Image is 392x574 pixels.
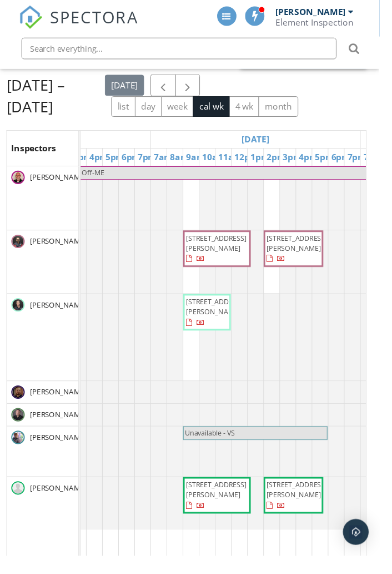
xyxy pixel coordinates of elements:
[123,154,148,171] a: 6pm
[192,442,243,452] span: Unavailable - VS
[106,154,131,171] a: 5pm
[256,154,281,171] a: 1pm
[285,7,357,18] div: [PERSON_NAME]
[19,15,143,38] a: SPECTORA
[181,77,207,100] button: Next
[12,308,26,322] img: 4img_1144.jpg
[276,241,338,261] span: [STREET_ADDRESS][PERSON_NAME]
[356,154,381,171] a: 7pm
[155,77,182,100] button: Previous
[239,154,269,171] a: 12pm
[199,100,237,121] button: cal wk
[29,244,92,255] span: [PERSON_NAME]
[108,77,149,99] button: [DATE]
[306,154,331,171] a: 4pm
[115,100,140,121] button: list
[84,174,108,184] span: Off-ME
[73,154,98,171] a: 3pm
[276,496,338,516] span: [STREET_ADDRESS][PERSON_NAME]
[12,147,58,159] span: Inspectors
[52,6,143,29] span: SPECTORA
[12,243,26,256] img: 2img_1122.jpg
[139,100,167,121] button: day
[29,423,92,434] span: [PERSON_NAME]
[29,177,92,189] span: [PERSON_NAME]
[29,446,92,457] span: [PERSON_NAME]
[12,422,26,436] img: 20170608_o9a7630edit.jpg
[267,100,308,121] button: month
[12,176,26,190] img: thomas_head_shot.jpeg
[323,154,348,171] a: 5pm
[89,154,114,171] a: 4pm
[173,154,198,171] a: 8am
[193,496,255,516] span: [STREET_ADDRESS][PERSON_NAME]
[12,497,26,511] img: default-user-f0147aede5fd5fa78ca7ade42f37bd4542148d508eef1c3d3ea960f66861d68b.jpg
[139,154,164,171] a: 7pm
[339,154,364,171] a: 6pm
[289,154,314,171] a: 3pm
[7,77,108,121] h2: [DATE] – [DATE]
[29,399,92,410] span: [PERSON_NAME]
[22,39,348,61] input: Search everything...
[167,100,200,121] button: week
[12,445,26,459] img: iphone_pictures_193.png
[29,498,92,509] span: [PERSON_NAME]
[237,100,268,121] button: 4 wk
[12,398,26,412] img: jbh_screenshot_20220303_110101.jpg
[223,154,253,171] a: 11am
[193,306,255,327] span: [STREET_ADDRESS][PERSON_NAME]
[29,309,92,320] span: [PERSON_NAME]
[247,135,281,153] a: Go to September 29, 2025
[354,536,381,563] div: Open Intercom Messenger
[273,154,298,171] a: 2pm
[189,154,214,171] a: 9am
[285,18,365,29] div: Element Inspection
[156,154,181,171] a: 7am
[206,154,236,171] a: 10am
[19,6,44,30] img: The Best Home Inspection Software - Spectora
[193,241,255,261] span: [STREET_ADDRESS][PERSON_NAME]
